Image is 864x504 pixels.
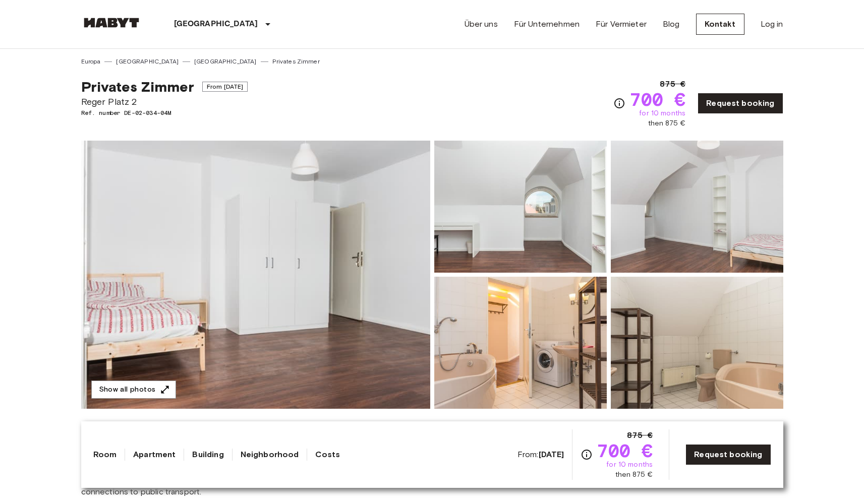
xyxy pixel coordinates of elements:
a: Building [192,449,223,461]
a: Request booking [698,93,783,114]
a: [GEOGRAPHIC_DATA] [116,57,179,66]
span: for 10 months [606,460,653,470]
img: Picture of unit DE-02-034-04M [434,277,607,409]
span: then 875 € [615,470,653,480]
span: Ref. number DE-02-034-04M [81,108,248,117]
svg: Check cost overview for full price breakdown. Please note that discounts apply to new joiners onl... [613,97,625,109]
a: [GEOGRAPHIC_DATA] [194,57,257,66]
img: Marketing picture of unit DE-02-034-04M [81,141,430,409]
img: Habyt [81,18,142,28]
span: Reger Platz 2 [81,95,248,108]
button: Show all photos [91,381,176,399]
a: Für Vermieter [596,18,647,30]
span: then 875 € [648,118,686,129]
span: Privates Zimmer [81,78,194,95]
img: Picture of unit DE-02-034-04M [434,141,607,273]
img: Picture of unit DE-02-034-04M [611,141,783,273]
a: Neighborhood [241,449,299,461]
span: 700 € [597,442,653,460]
span: From [DATE] [202,82,248,92]
a: Costs [315,449,340,461]
svg: Check cost overview for full price breakdown. Please note that discounts apply to new joiners onl... [581,449,593,461]
a: Kontakt [696,14,744,35]
a: Über uns [465,18,498,30]
span: for 10 months [639,108,685,118]
a: Log in [761,18,783,30]
a: Privates Zimmer [272,57,320,66]
a: Apartment [133,449,176,461]
a: Room [93,449,117,461]
a: Europa [81,57,101,66]
a: Für Unternehmen [514,18,580,30]
b: [DATE] [539,450,564,459]
span: 700 € [629,90,685,108]
img: Picture of unit DE-02-034-04M [611,277,783,409]
a: Blog [663,18,680,30]
span: 875 € [660,78,685,90]
span: 875 € [627,429,653,442]
p: [GEOGRAPHIC_DATA] [174,18,258,30]
span: From: [517,449,564,460]
a: Request booking [685,444,771,465]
